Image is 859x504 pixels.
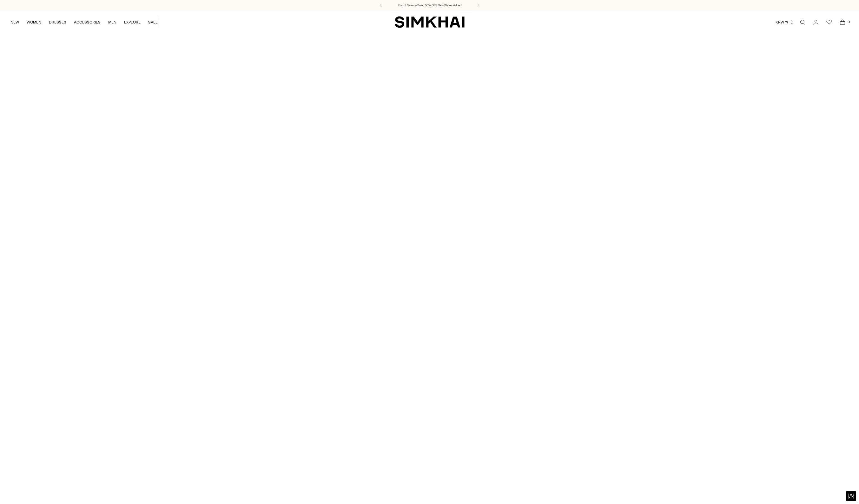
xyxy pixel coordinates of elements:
a: MEN [108,15,116,29]
a: WOMEN [27,15,41,29]
button: KRW ₩ [776,15,794,29]
a: Wishlist [823,16,836,29]
a: EXPLORE [124,15,141,29]
span: 0 [846,19,851,25]
a: ACCESSORIES [74,15,101,29]
a: /collections/sale [116,11,743,503]
a: Go to the account page [809,16,822,29]
a: SIMKHAI [395,16,465,28]
a: Open cart modal [836,16,849,29]
a: DRESSES [49,15,66,29]
a: SALE [148,15,158,29]
a: NEW [10,15,19,29]
a: Open search modal [796,16,809,29]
